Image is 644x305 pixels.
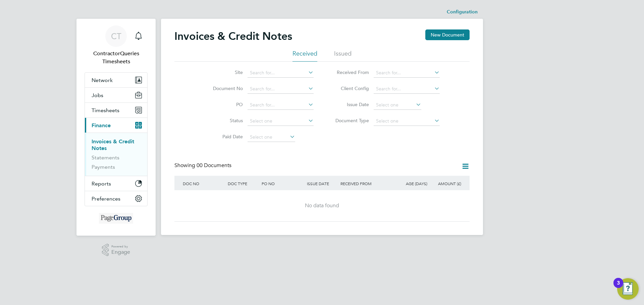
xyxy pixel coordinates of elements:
[76,19,156,236] nav: Main navigation
[204,101,243,107] label: PO
[429,176,463,191] div: AMOUNT (£)
[92,122,111,129] span: Finance
[248,84,314,94] input: Search for...
[92,154,119,161] a: Statements
[374,68,440,78] input: Search for...
[617,283,620,292] div: 3
[85,103,147,118] button: Timesheets
[102,244,130,256] a: Powered byEngage
[204,85,243,91] label: Document No
[92,107,119,113] span: Timesheets
[197,162,231,169] span: 00 Documents
[447,5,478,19] li: Configuration
[111,249,130,255] span: Engage
[85,73,147,87] button: Network
[85,118,147,133] button: Finance
[204,118,243,124] label: Status
[617,278,639,300] button: Open Resource Center, 3 new notifications
[305,176,339,191] div: ISSUE DATE
[92,180,111,187] span: Reports
[330,101,369,107] label: Issue Date
[204,69,243,75] label: Site
[111,32,121,41] span: CT
[204,134,243,140] label: Paid Date
[111,244,130,249] span: Powered by
[85,213,148,224] a: Go to home page
[330,69,369,75] label: Received From
[85,25,148,66] a: CTContractorQueries Timesheets
[248,133,295,142] input: Select one
[334,50,352,62] li: Issued
[374,84,440,94] input: Search for...
[85,88,147,102] button: Jobs
[92,196,120,202] span: Preferences
[181,176,226,191] div: DOC NO
[330,85,369,91] label: Client Config
[260,176,305,191] div: PO NO
[339,176,395,191] div: RECEIVED FROM
[85,50,148,66] span: ContractorQueries Timesheets
[174,162,233,169] div: Showing
[248,100,314,110] input: Search for...
[226,176,260,191] div: DOC TYPE
[374,117,440,126] input: Select one
[248,117,314,126] input: Select one
[92,92,103,98] span: Jobs
[395,176,429,191] div: AGE (DAYS)
[85,191,147,206] button: Preferences
[85,176,147,191] button: Reports
[181,202,463,209] div: No data found
[85,133,147,176] div: Finance
[174,29,292,43] h2: Invoices & Credit Notes
[374,100,421,110] input: Select one
[92,77,113,83] span: Network
[99,213,133,224] img: michaelpageint-logo-retina.png
[92,138,134,151] a: Invoices & Credit Notes
[425,29,470,40] button: New Document
[330,118,369,124] label: Document Type
[92,164,115,170] a: Payments
[292,50,317,62] li: Received
[248,68,314,78] input: Search for...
